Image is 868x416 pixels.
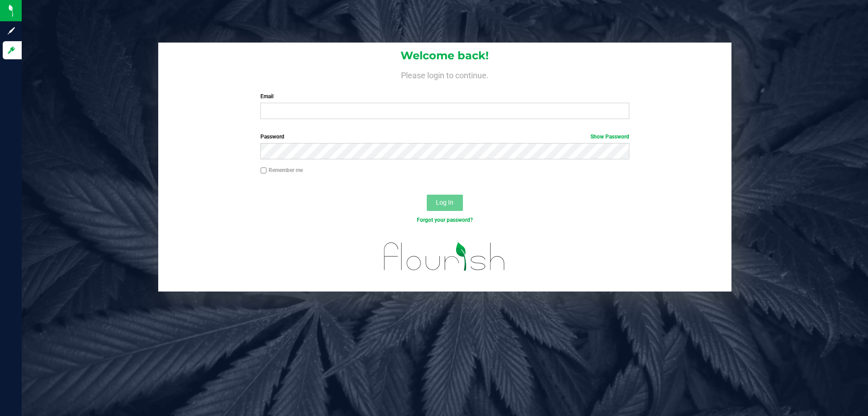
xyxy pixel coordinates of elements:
[260,134,284,140] span: Password
[427,195,463,211] button: Log In
[373,234,516,280] img: flourish_logo.svg
[436,199,453,206] span: Log In
[417,217,473,223] a: Forgot your password?
[7,26,16,35] inline-svg: Sign up
[260,166,303,174] label: Remember me
[7,46,16,55] inline-svg: Log in
[590,134,629,140] a: Show Password
[158,50,731,62] h1: Welcome back!
[260,167,267,174] input: Remember me
[158,69,731,80] h4: Please login to continue.
[260,92,629,100] label: Email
